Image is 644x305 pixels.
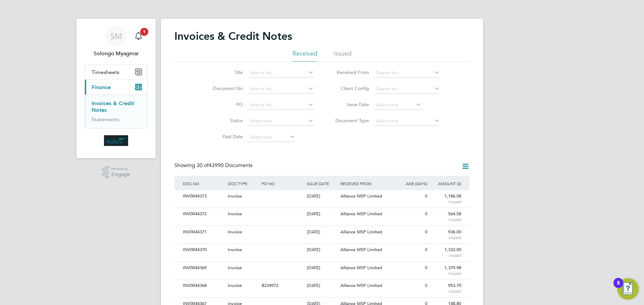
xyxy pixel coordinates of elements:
[110,32,122,41] span: SM
[429,190,463,208] div: 1,186.08
[374,84,440,94] input: Search for...
[174,162,254,169] div: Showing
[102,166,130,179] a: Powered byEngage
[425,247,427,252] span: 0
[248,84,314,94] input: Search for...
[431,235,461,240] span: Unpaid
[92,84,111,90] span: Finance
[305,244,339,256] div: [DATE]
[92,100,134,113] a: Invoices & Credit Notes
[340,247,382,252] span: Alliance MSP Limited
[425,211,427,217] span: 0
[305,262,339,274] div: [DATE]
[248,68,314,78] input: Search for...
[330,118,369,124] label: Document Type
[330,69,369,75] label: Received From
[204,69,243,75] label: Site
[174,29,292,43] h2: Invoices & Credit Notes
[431,271,461,276] span: Unpaid
[181,262,226,274] div: INV0044369
[76,19,156,158] nav: Main navigation
[92,116,119,123] a: Statements
[340,229,382,235] span: Alliance MSP Limited
[340,193,382,199] span: Alliance MSP Limited
[85,94,147,128] div: Finance
[305,190,339,203] div: [DATE]
[228,283,242,288] span: Invoice
[330,101,369,107] label: Issue Date
[292,50,317,62] li: Received
[374,68,440,78] input: Search for...
[340,211,382,217] span: Alliance MSP Limited
[140,28,148,36] span: 1
[228,229,242,235] span: Invoice
[111,166,130,172] span: Powered by
[425,193,427,199] span: 0
[181,190,226,203] div: INV0044373
[305,280,339,292] div: [DATE]
[429,280,463,297] div: 953.70
[104,135,128,146] img: wates-logo-retina.png
[248,100,314,110] input: Search for...
[181,208,226,220] div: INV0044372
[92,69,119,75] span: Timesheets
[395,176,429,191] div: AGE (DAYS)
[228,211,242,217] span: Invoice
[330,85,369,91] label: Client Config
[228,265,242,271] span: Invoice
[248,133,295,142] input: Select one
[226,176,260,191] div: DOC TYPE
[248,117,314,126] input: Select one
[204,118,243,124] label: Status
[181,226,226,238] div: INV0044371
[85,135,148,146] a: Go to home page
[425,283,427,288] span: 0
[340,265,382,271] span: Alliance MSP Limited
[228,247,242,252] span: Invoice
[197,162,253,169] span: 43990 Documents
[431,289,461,294] span: Unpaid
[204,134,243,140] label: Paid Date
[617,283,620,292] div: 8
[429,244,463,261] div: 1,332.00
[181,280,226,292] div: INV0044368
[181,244,226,256] div: INV0044370
[429,226,463,243] div: 936.00
[431,199,461,205] span: Unpaid
[85,80,147,94] button: Finance
[85,25,148,58] a: SMSolongo Myagmar
[431,217,461,222] span: Unpaid
[305,176,339,191] div: ISSUE DATE
[305,208,339,220] div: [DATE]
[429,262,463,279] div: 1,379.98
[617,278,639,300] button: Open Resource Center, 8 new notifications
[262,283,278,288] span: B234972
[429,176,463,191] div: AMOUNT (£)
[85,50,148,58] span: Solongo Myagmar
[374,117,440,126] input: Select one
[431,253,461,258] span: Unpaid
[85,65,147,79] button: Timesheets
[204,101,243,107] label: PO
[204,85,243,91] label: Document No
[374,100,421,110] input: Select one
[132,25,145,47] a: 1
[429,208,463,225] div: 564.58
[260,176,305,191] div: PO NO
[181,176,226,191] div: DOC NO
[111,172,130,177] span: Engage
[340,283,382,288] span: Alliance MSP Limited
[228,193,242,199] span: Invoice
[425,229,427,235] span: 0
[339,176,395,191] div: RECEIVED FROM
[425,265,427,271] span: 0
[334,50,352,62] li: Issued
[305,226,339,238] div: [DATE]
[197,162,209,169] span: 30 of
